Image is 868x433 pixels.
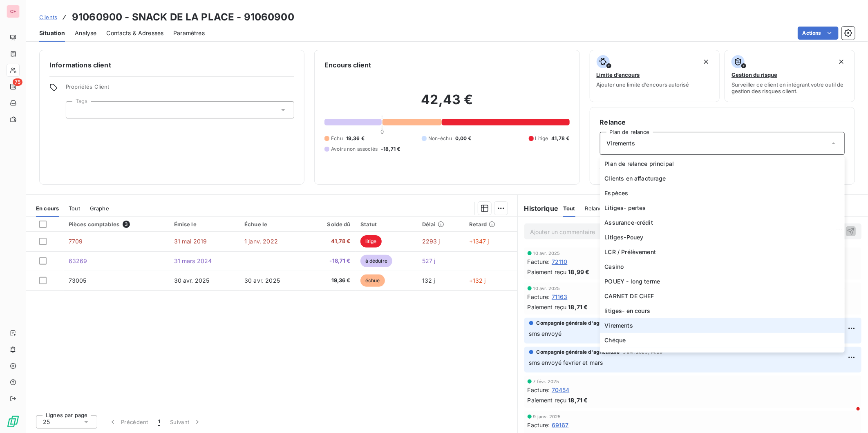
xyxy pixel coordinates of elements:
[605,219,653,227] span: Assurance-crédit
[605,160,674,168] span: Plan de relance principal
[597,81,689,88] span: Ajouter une limite d’encours autorisé
[537,319,620,327] span: Compagnie générale d'agriculture
[174,257,212,264] span: 31 mars 2024
[174,277,210,284] span: 30 avr. 2025
[69,205,80,212] span: Tout
[36,205,59,212] span: En cours
[528,386,550,394] span: Facture :
[568,303,588,311] span: 18,71 €
[568,268,590,276] span: 18,99 €
[90,205,109,212] span: Graphe
[422,238,440,245] span: 2293 j
[39,14,57,20] span: Clients
[533,379,559,384] span: 7 févr. 2025
[360,275,385,287] span: échue
[528,303,567,311] span: Paiement reçu
[39,29,65,37] span: Situation
[69,277,87,284] span: 73005
[381,145,400,153] span: -18,71 €
[528,396,567,404] span: Paiement reçu
[529,359,603,366] span: sms envoyé fevrier et mars
[311,221,351,228] div: Solde dû
[605,248,656,256] span: LCR / Prélèvement
[123,221,130,228] span: 3
[605,321,633,330] span: Virements
[607,139,635,147] span: Virements
[605,204,646,212] span: Litiges- pertes
[43,418,50,426] span: 25
[840,405,860,425] iframe: Intercom live chat
[605,263,624,271] span: Casino
[75,29,96,37] span: Analyse
[360,235,382,248] span: litige
[605,336,626,344] span: Chéque
[311,237,351,246] span: 41,78 €
[422,221,459,228] div: Délai
[106,29,163,37] span: Contacts & Adresses
[69,221,164,228] div: Pièces comptables
[605,189,629,197] span: Espèces
[158,418,160,426] span: 1
[72,10,294,25] h3: 91060900 - SNACK DE LA PLACE - 91060900
[360,255,392,267] span: à déduire
[529,330,562,337] span: sms envoyé
[49,60,294,70] h6: Informations client
[552,257,568,266] span: 72110
[422,257,436,264] span: 527 j
[605,307,651,315] span: litiges- en cours
[605,292,654,300] span: CARNET DE CHEF
[590,50,720,102] button: Limite d’encoursAjouter une limite d’encours autorisé
[597,71,640,78] span: Limite d’encours
[331,145,378,153] span: Avoirs non associés
[324,92,569,116] h2: 42,43 €
[552,292,568,301] span: 71163
[528,421,550,429] span: Facture :
[528,257,550,266] span: Facture :
[535,135,548,142] span: Litige
[346,135,365,142] span: 19,36 €
[73,106,79,114] input: Ajouter une valeur
[66,83,294,95] span: Propriétés Client
[428,135,452,142] span: Non-échu
[732,81,848,94] span: Surveiller ce client en intégrant votre outil de gestion des risques client.
[324,60,371,70] h6: Encours client
[165,413,206,431] button: Suivant
[568,396,588,404] span: 18,71 €
[311,257,351,265] span: -18,71 €
[104,413,153,431] button: Précédent
[174,221,235,228] div: Émise le
[605,351,658,359] span: CLIENTS INACTIFS
[311,277,351,285] span: 19,36 €
[552,135,570,142] span: 41,78 €
[605,174,666,183] span: Clients en affacturage
[13,78,22,86] span: 75
[552,386,570,394] span: 70454
[605,277,660,286] span: POUEY - long terme
[469,277,486,284] span: +132 j
[331,135,343,142] span: Échu
[798,27,839,40] button: Actions
[455,135,472,142] span: 0,00 €
[69,238,83,245] span: 7709
[605,233,644,241] span: Litiges-Pouey
[528,292,550,301] span: Facture :
[563,205,575,212] span: Tout
[69,257,87,264] span: 63269
[623,350,662,355] span: 3 avr. 2025, 14:29
[469,238,489,245] span: +1347 j
[585,205,608,212] span: Relances
[533,251,560,256] span: 10 avr. 2025
[600,117,845,127] h6: Relance
[732,71,777,78] span: Gestion du risque
[7,415,20,428] img: Logo LeanPay
[552,421,569,429] span: 69167
[533,414,561,419] span: 9 janv. 2025
[422,277,435,284] span: 132 j
[244,238,278,245] span: 1 janv. 2022
[518,203,559,213] h6: Historique
[7,5,20,18] div: CF
[537,348,620,356] span: Compagnie générale d'agriculture
[39,13,57,21] a: Clients
[360,221,412,228] div: Statut
[380,128,384,135] span: 0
